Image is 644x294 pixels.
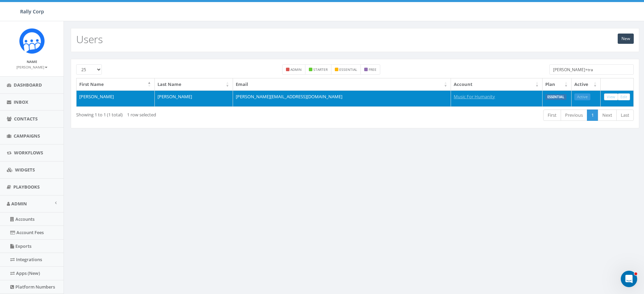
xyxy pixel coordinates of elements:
th: Plan: activate to sort column ascending [543,78,572,90]
td: [PERSON_NAME] [77,90,155,107]
a: Last [616,110,634,121]
small: Name [27,59,37,64]
a: View [604,93,618,101]
th: Active: activate to sort column ascending [572,78,601,90]
td: [PERSON_NAME][EMAIL_ADDRESS][DOMAIN_NAME] [233,90,451,107]
label: ESSENTIAL [545,94,566,100]
a: Active [574,93,590,101]
a: First [543,110,561,121]
h2: Users [76,34,103,45]
td: [PERSON_NAME] [155,90,233,107]
div: Showing 1 to 1 (1 total) [76,109,303,118]
img: Icon_1.png [19,28,45,54]
th: First Name: activate to sort column descending [77,78,155,90]
iframe: Intercom live chat [621,271,637,287]
span: Playbooks [13,184,40,190]
span: 1 row selected [127,112,156,118]
a: Music For Humanity [454,93,495,100]
a: Previous [561,110,587,121]
span: Inbox [14,99,28,105]
th: Account: activate to sort column ascending [451,78,543,90]
span: Campaigns [14,133,40,139]
a: Edit [618,93,630,101]
a: New [618,34,634,44]
input: Type to search [549,64,634,75]
span: Admin [11,201,27,207]
span: Workflows [14,150,43,156]
a: [PERSON_NAME] [16,64,47,70]
small: [PERSON_NAME] [16,65,47,69]
th: Last Name: activate to sort column ascending [155,78,233,90]
span: Rally Corp [20,8,44,15]
span: Contacts [14,116,38,122]
th: Email: activate to sort column ascending [233,78,451,90]
small: free [369,67,376,72]
span: Dashboard [14,82,42,88]
small: admin [290,67,302,72]
a: Next [598,110,617,121]
span: Widgets [15,167,35,173]
small: starter [313,67,328,72]
a: 1 [587,110,598,121]
small: essential [339,67,357,72]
